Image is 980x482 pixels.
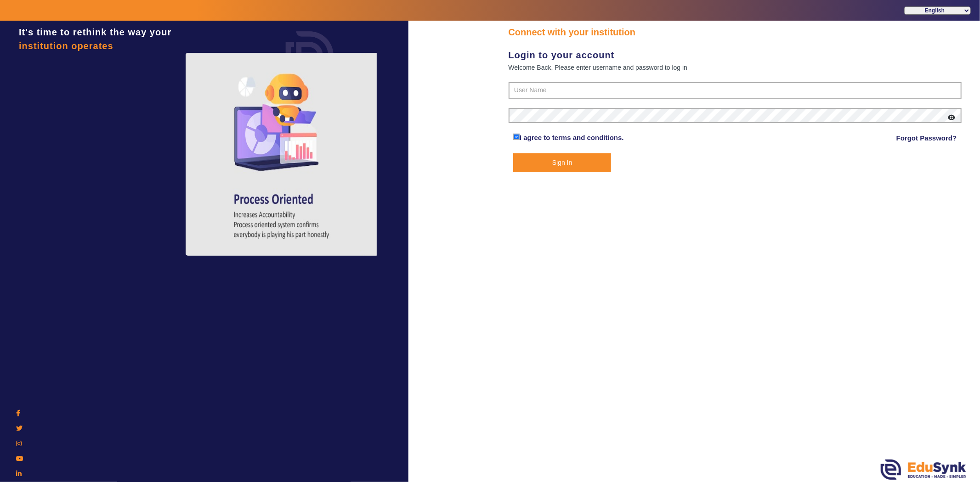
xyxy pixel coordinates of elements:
[186,53,379,256] img: login4.png
[509,48,962,62] div: Login to your account
[896,133,957,144] a: Forgot Password?
[520,134,624,141] a: I agree to terms and conditions.
[509,82,962,99] input: User Name
[509,62,962,73] div: Welcome Back, Please enter username and password to log in
[275,21,344,90] img: login.png
[881,460,966,480] img: edusynk.png
[19,27,171,37] span: It's time to rethink the way your
[513,153,611,172] button: Sign In
[509,25,962,39] div: Connect with your institution
[19,41,113,51] span: institution operates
